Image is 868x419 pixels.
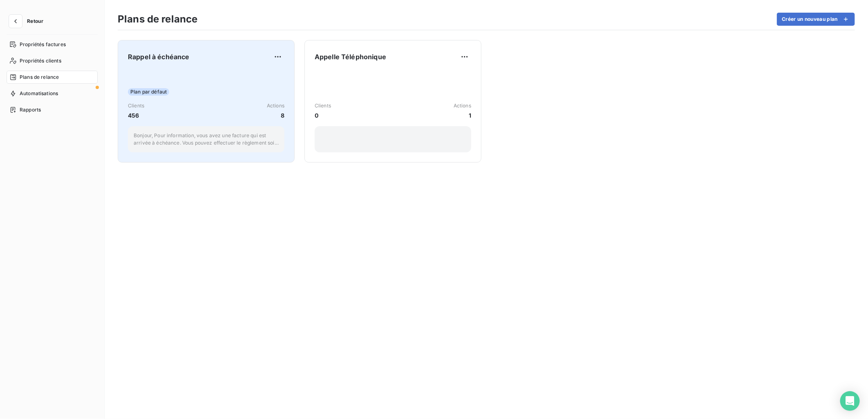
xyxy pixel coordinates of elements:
[454,111,471,120] span: 1
[315,111,331,120] span: 0
[118,12,197,27] h3: Plans de relance
[7,15,50,28] button: Retour
[128,52,190,62] span: Rappel à échéance
[20,74,59,81] span: Plans de relance
[777,13,855,26] button: Créer un nouveau plan
[840,391,860,411] div: Open Intercom Messenger
[267,111,284,120] span: 8
[128,88,169,96] span: Plan par défaut
[7,38,98,51] a: Propriétés factures
[315,52,386,62] span: Appelle Téléphonique
[20,41,66,48] span: Propriétés factures
[7,54,98,67] a: Propriétés clients
[134,132,279,147] p: Bonjour, Pour information, vous avez une facture qui est arrivée à échéance. Vous pouvez effectue...
[20,57,61,65] span: Propriétés clients
[128,111,144,120] span: 456
[27,19,43,24] span: Retour
[7,103,98,116] a: Rapports
[20,90,58,97] span: Automatisations
[454,102,471,109] span: Actions
[315,102,331,109] span: Clients
[128,102,144,109] span: Clients
[7,87,98,100] a: Automatisations
[7,71,98,84] a: Plans de relance
[267,102,284,109] span: Actions
[20,106,41,114] span: Rapports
